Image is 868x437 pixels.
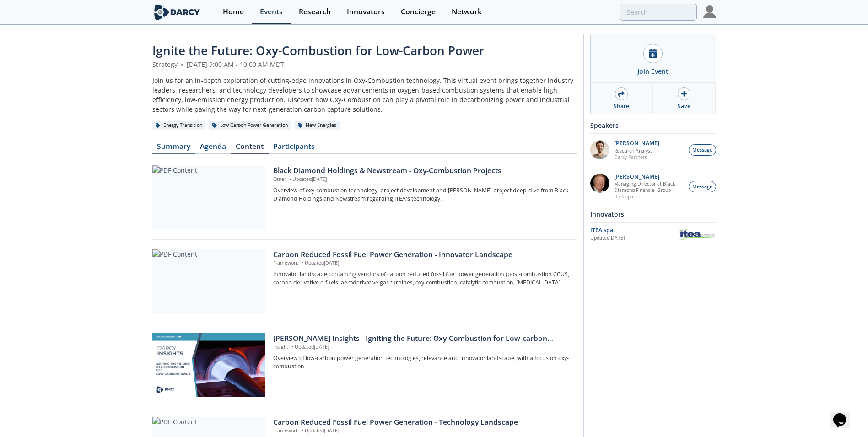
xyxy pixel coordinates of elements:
[179,60,185,69] span: •
[689,181,716,192] button: Message
[590,206,716,222] div: Innovators
[152,4,202,20] img: logo-wide.svg
[273,176,570,183] p: Other Updated [DATE]
[692,147,712,154] span: Message
[287,176,292,182] span: •
[590,140,609,159] img: e78dc165-e339-43be-b819-6f39ce58aec6
[273,260,570,267] p: Framework Updated [DATE]
[152,249,577,313] a: PDF Content Carbon Reduced Fossil Fuel Power Generation - Innovator Landscape Framework •Updated[...
[692,183,712,191] span: Message
[209,121,291,130] div: Low Carbon Power Generation
[223,8,244,16] div: Home
[620,4,697,21] input: Advanced Search
[295,121,340,130] div: New Energies
[273,354,570,371] p: Overview of low-carbon power generation technologies, relevance and innovator landscape, with a f...
[273,186,570,203] p: Overview of oxy-combustion technology, project development and [PERSON_NAME] project deep-dive fr...
[260,8,283,16] div: Events
[273,333,570,344] div: [PERSON_NAME] Insights - Igniting the Future: Oxy-Combustion for Low-carbon power
[231,143,269,154] a: Content
[269,143,320,154] a: Participants
[347,8,385,16] div: Innovators
[830,400,859,428] iframe: chat widget
[689,144,716,156] button: Message
[273,165,570,176] div: Black Diamond Holdings & Newstream - Oxy-Combustion Projects
[152,333,577,397] a: Darcy Insights - Igniting the Future: Oxy-Combustion for Low-carbon power preview [PERSON_NAME] I...
[637,66,669,76] div: Join Event
[152,42,484,59] span: Ignite the Future: Oxy-Combustion for Low-Carbon Power
[590,174,609,193] img: 5c882eca-8b14-43be-9dc2-518e113e9a37
[152,165,577,229] a: PDF Content Black Diamond Holdings & Newstream - Oxy-Combustion Projects Other •Updated[DATE] Ove...
[590,235,678,242] div: Updated [DATE]
[300,260,305,266] span: •
[703,5,716,18] img: Profile
[452,8,482,16] div: Network
[614,147,659,154] p: Research Analyst
[273,417,570,428] div: Carbon Reduced Fossil Fuel Power Generation - Technology Landscape
[590,226,716,242] a: ITEA spa Updated[DATE] ITEA spa
[590,226,678,235] div: ITEA spa
[614,102,629,110] div: Share
[614,180,684,193] p: Managing Director at Black Diamond Financial Group
[614,140,659,147] p: [PERSON_NAME]
[273,270,570,287] p: Innovator landscape containing vendors of carbon reduced fossil fuel power generation (post-combu...
[678,102,690,110] div: Save
[152,76,577,114] div: Join us for an in-depth exploration of cutting-edge innovations in Oxy-Combustion technology. Thi...
[273,344,570,351] p: Insight Updated [DATE]
[152,60,577,69] div: Strategy [DATE] 9:00 AM - 10:00 AM MDT
[614,193,684,200] p: ITEA spa
[300,427,305,434] span: •
[152,143,195,154] a: Summary
[290,344,295,350] span: •
[614,174,684,180] p: [PERSON_NAME]
[614,154,659,160] p: Darcy Partners
[152,121,206,130] div: Energy Transition
[273,427,570,435] p: Framework Updated [DATE]
[195,143,231,154] a: Agenda
[678,228,716,241] img: ITEA spa
[299,8,331,16] div: Research
[401,8,436,16] div: Concierge
[273,249,570,260] div: Carbon Reduced Fossil Fuel Power Generation - Innovator Landscape
[590,117,716,133] div: Speakers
